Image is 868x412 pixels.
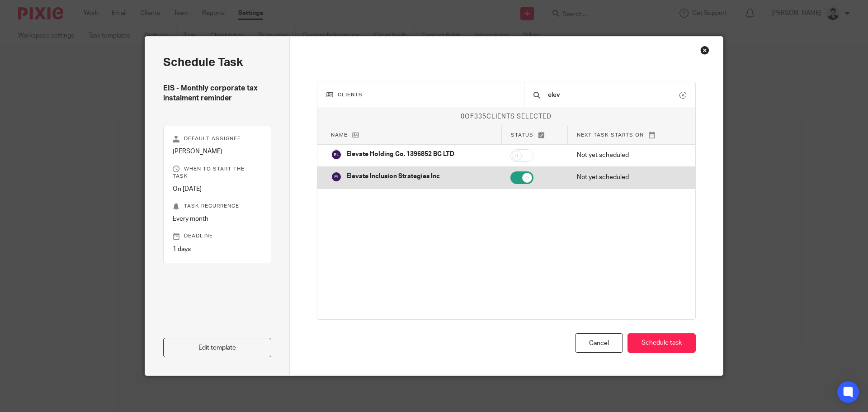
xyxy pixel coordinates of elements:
[173,166,262,180] p: When to start the task
[577,151,682,160] p: Not yet scheduled
[173,185,262,194] p: On [DATE]
[163,338,271,357] a: Edit template
[173,147,262,156] p: [PERSON_NAME]
[700,46,709,55] div: Close this dialog window
[474,114,486,120] span: 335
[173,232,262,240] p: Deadline
[461,114,465,120] span: 0
[547,90,679,100] input: Search client...
[331,131,492,139] p: Name
[163,84,271,103] h4: EIS - Monthly corporate tax instalment reminder
[577,173,682,182] p: Not yet scheduled
[627,333,696,353] button: Schedule task
[317,112,696,121] p: of clients selected
[577,131,682,139] p: Next task starts on
[173,135,262,142] p: Default assignee
[173,214,262,223] p: Every month
[331,149,342,160] img: svg%3E
[346,150,454,159] p: Elevate Holding Co. 1396852 BC LTD
[346,172,440,181] p: Elevate Inclusion Strategies Inc
[326,91,515,99] h3: Clients
[331,171,342,182] img: svg%3E
[173,245,262,254] p: 1 days
[511,131,558,139] p: Status
[575,333,623,353] div: Cancel
[173,203,262,210] p: Task recurrence
[163,55,271,70] h2: Schedule task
